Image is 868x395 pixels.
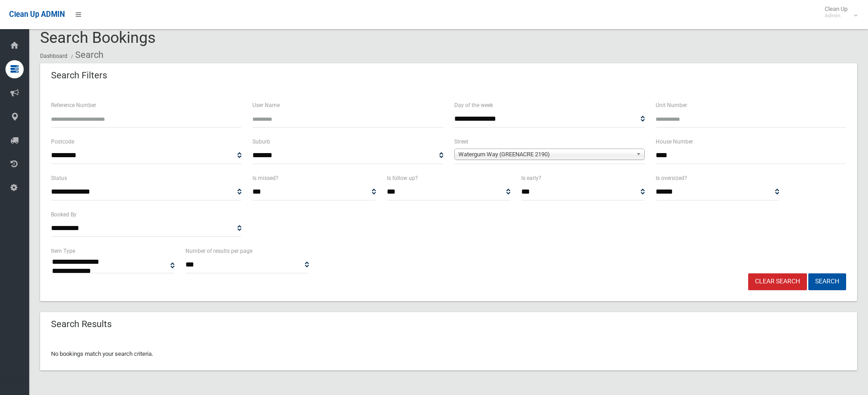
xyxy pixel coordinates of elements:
label: House Number [656,137,693,147]
header: Search Results [40,315,123,333]
a: Dashboard [40,53,67,59]
span: Clean Up [820,5,857,19]
a: Clear Search [748,273,807,290]
span: Search Bookings [40,28,156,46]
label: Is oversized? [656,173,687,183]
li: Search [69,46,103,63]
button: Search [808,273,846,290]
label: Postcode [51,137,74,147]
label: Reference Number [51,100,96,110]
header: Search Filters [40,67,118,84]
label: Street [454,137,468,147]
label: Item Type [51,246,75,256]
label: Suburb [252,137,270,147]
label: User Name [252,100,280,110]
label: Status [51,173,67,183]
small: Admin [825,12,847,19]
span: Watergum Way (GREENACRE 2190) [458,149,632,160]
label: Booked By [51,210,77,220]
label: Number of results per page [185,246,252,256]
span: Clean Up ADMIN [9,10,65,19]
label: Is early? [521,173,541,183]
label: Day of the week [454,100,493,110]
div: No bookings match your search criteria. [40,338,857,370]
label: Is missed? [252,173,278,183]
label: Unit Number [656,100,687,110]
label: Is follow up? [387,173,418,183]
